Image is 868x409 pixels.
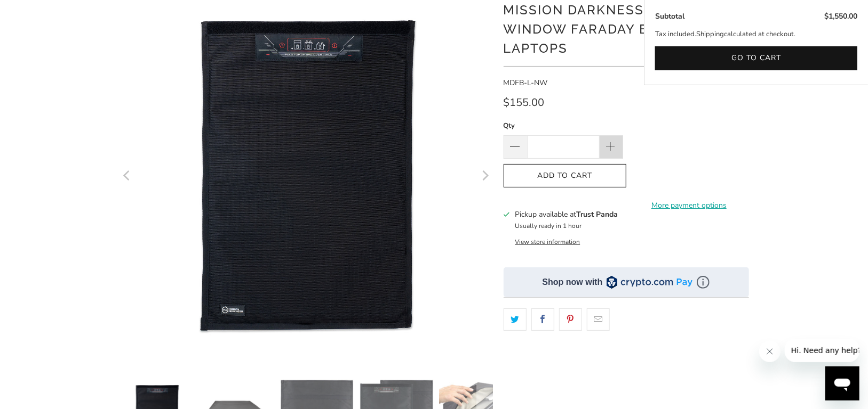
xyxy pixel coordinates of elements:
div: Shop now with [543,276,603,288]
span: $155.00 [504,95,545,110]
iframe: Close message [759,341,781,362]
button: Go to cart [655,46,857,70]
span: MDFB-L-NW [504,78,548,88]
label: Qty [504,120,623,132]
b: Trust Panda [576,209,618,219]
a: Share this on Pinterest [559,308,582,331]
p: Tax included. calculated at checkout. [655,29,857,40]
span: Add to Cart [515,171,615,181]
a: Share this on Facebook [531,308,554,331]
a: Shipping [696,29,724,40]
span: Subtotal [655,11,684,21]
span: $1,550.00 [824,11,857,21]
small: Usually ready in 1 hour [515,222,582,230]
button: Add to Cart [504,164,626,188]
iframe: Message from company [785,339,859,362]
a: More payment options [630,200,749,211]
a: Email this to a friend [587,308,610,331]
iframe: Button to launch messaging window [825,366,859,400]
button: View store information [515,238,580,246]
iframe: Reviews Widget [504,349,749,385]
h3: Pickup available at [515,209,618,220]
span: Hi. Need any help? [6,7,77,16]
a: Share this on Twitter [504,308,527,331]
